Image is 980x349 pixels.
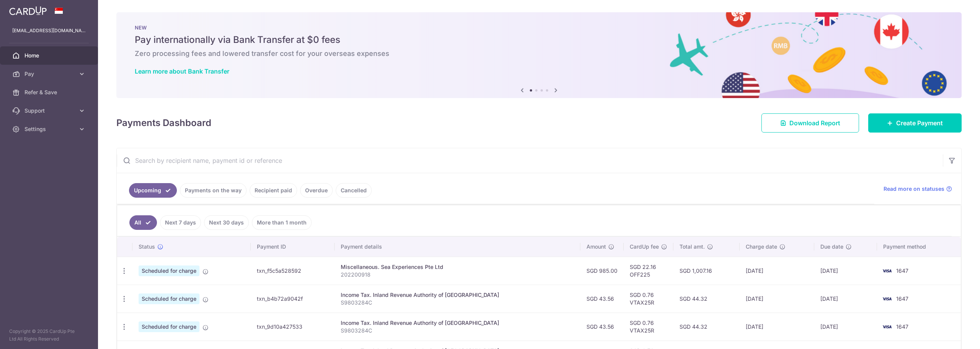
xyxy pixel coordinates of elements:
[135,67,229,75] a: Learn more about Bank Transfer
[24,125,75,133] span: Settings
[24,88,75,96] span: Refer & Save
[896,267,908,274] span: 1647
[820,243,843,251] span: Due date
[884,185,952,193] a: Read more on statuses
[204,215,249,230] a: Next 30 days
[740,257,815,285] td: [DATE]
[580,257,624,285] td: SGD 985.00
[896,323,908,330] span: 1647
[746,243,777,251] span: Charge date
[139,265,199,276] span: Scheduled for charge
[251,285,335,313] td: txn_b4b72a9042f
[814,313,877,341] td: [DATE]
[335,237,580,257] th: Payment details
[679,243,705,251] span: Total amt.
[135,34,943,46] h5: Pay internationally via Bank Transfer at $0 fees
[180,183,247,198] a: Payments on the way
[341,327,574,334] p: S9803284C
[580,285,624,313] td: SGD 43.56
[341,271,574,279] p: 202200918
[896,118,943,128] span: Create Payment
[135,49,943,58] h6: Zero processing fees and lowered transfer cost for your overseas expenses
[135,25,943,31] p: NEW
[879,322,895,331] img: Bank Card
[129,183,177,198] a: Upcoming
[624,257,673,285] td: SGD 22.16 OFF225
[586,243,606,251] span: Amount
[24,52,75,59] span: Home
[740,285,815,313] td: [DATE]
[814,285,877,313] td: [DATE]
[251,257,335,285] td: txn_f5c5a528592
[630,243,659,251] span: CardUp fee
[300,183,333,198] a: Overdue
[879,294,895,303] img: Bank Card
[896,295,908,302] span: 1647
[877,237,961,257] th: Payment method
[341,291,574,299] div: Income Tax. Inland Revenue Authority of [GEOGRAPHIC_DATA]
[624,285,673,313] td: SGD 0.76 VTAX25R
[12,27,86,34] p: [EMAIL_ADDRESS][DOMAIN_NAME]
[251,313,335,341] td: txn_9d10a427533
[879,266,895,275] img: Bank Card
[884,185,944,193] span: Read more on statuses
[9,6,47,15] img: CardUp
[341,299,574,306] p: S9803284C
[139,243,155,251] span: Status
[740,313,815,341] td: [DATE]
[761,113,859,133] a: Download Report
[139,293,199,304] span: Scheduled for charge
[117,148,943,173] input: Search by recipient name, payment id or reference
[252,215,312,230] a: More than 1 month
[251,237,335,257] th: Payment ID
[624,313,673,341] td: SGD 0.76 VTAX25R
[580,313,624,341] td: SGD 43.56
[160,215,201,230] a: Next 7 days
[24,107,75,115] span: Support
[673,285,740,313] td: SGD 44.32
[116,12,962,98] img: Bank transfer banner
[789,118,840,128] span: Download Report
[336,183,372,198] a: Cancelled
[24,70,75,78] span: Pay
[673,313,740,341] td: SGD 44.32
[250,183,297,198] a: Recipient paid
[341,263,574,271] div: Miscellaneous. Sea Experiences Pte Ltd
[673,257,740,285] td: SGD 1,007.16
[116,116,211,130] h4: Payments Dashboard
[814,257,877,285] td: [DATE]
[139,321,199,332] span: Scheduled for charge
[129,215,157,230] a: All
[341,319,574,327] div: Income Tax. Inland Revenue Authority of [GEOGRAPHIC_DATA]
[868,113,962,133] a: Create Payment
